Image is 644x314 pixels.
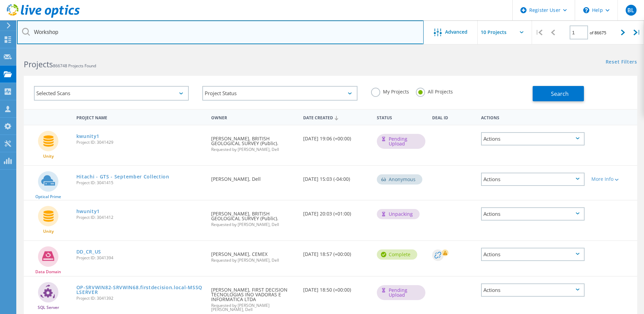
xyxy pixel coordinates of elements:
div: [PERSON_NAME], BRITISH GEOLOGICAL SURVEY (Public). [208,200,300,233]
div: Actions [481,283,585,297]
span: Data Domain [35,270,61,274]
a: hwunity1 [76,209,100,214]
div: Owner [208,111,300,123]
div: Selected Scans [34,86,189,101]
span: Requested by [PERSON_NAME], Dell [211,223,296,227]
div: Deal Id [429,111,478,123]
span: Search [551,90,569,98]
a: DD_CR_US [76,249,102,254]
span: Optical Prime [35,195,61,199]
b: Projects [24,59,53,70]
label: All Projects [416,88,453,94]
div: [DATE] 18:50 (+00:00) [300,277,373,299]
span: SQL Server [38,306,59,310]
div: Actions [481,248,585,261]
div: | [630,20,644,45]
span: of 86675 [590,30,606,36]
span: BL [627,7,634,13]
div: [PERSON_NAME], BRITISH GEOLOGICAL SURVEY (Public). [208,125,300,158]
div: [DATE] 18:57 (+00:00) [300,241,373,263]
span: Requested by [PERSON_NAME], Dell [211,147,296,152]
div: Actions [481,173,585,186]
span: 866748 Projects Found [53,63,96,69]
a: Reset Filters [606,59,637,65]
div: Project Status [202,86,357,101]
span: Unity [43,154,54,158]
span: Project ID: 3041429 [76,140,205,144]
div: Actions [478,111,588,123]
div: Project Name [73,111,208,123]
div: Date Created [300,111,373,124]
a: Live Optics Dashboard [7,14,80,19]
button: Search [533,86,584,101]
div: Unpacking [377,209,420,219]
svg: \n [583,7,589,13]
span: Project ID: 3041412 [76,215,205,220]
div: Pending Upload [377,285,425,300]
div: More Info [591,177,634,181]
span: Project ID: 3041394 [76,256,205,260]
a: Hitachi - GTS - September Collection [76,174,169,179]
div: [DATE] 19:06 (+00:00) [300,125,373,148]
div: Complete [377,249,417,260]
span: Project ID: 3041392 [76,296,205,300]
div: Actions [481,132,585,145]
div: Actions [481,207,585,221]
span: Requested by [PERSON_NAME], Dell [211,258,296,262]
span: Requested by [PERSON_NAME] [PERSON_NAME], Dell [211,303,296,312]
a: kwunity1 [76,134,100,139]
div: [DATE] 15:03 (-04:00) [300,166,373,188]
span: Project ID: 3041415 [76,181,205,185]
label: My Projects [371,88,409,94]
div: [PERSON_NAME], CEMEX [208,241,300,269]
a: OP-SRVWIN82-SRVWIN68.firstdecision.local-MSSQLSERVER [76,285,205,295]
div: | [532,20,546,45]
input: Search projects by name, owner, ID, company, etc [17,20,424,44]
div: Anonymous [377,174,422,185]
div: Status [373,111,429,123]
div: [PERSON_NAME], Dell [208,166,300,188]
div: Pending Upload [377,134,425,149]
span: Unity [43,229,54,233]
span: Advanced [445,30,467,34]
div: [DATE] 20:03 (+01:00) [300,200,373,223]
